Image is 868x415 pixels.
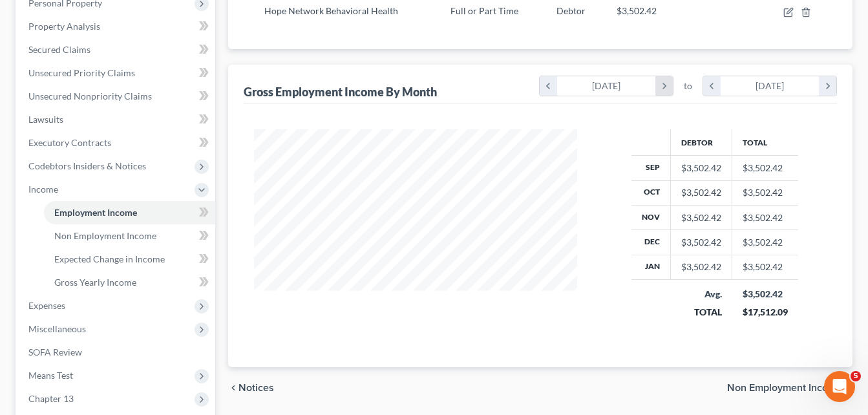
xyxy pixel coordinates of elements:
[732,180,798,205] td: $3,502.42
[28,346,82,357] span: SOFA Review
[732,156,798,180] td: $3,502.42
[671,129,732,155] th: Debtor
[655,76,673,96] i: chevron_right
[819,76,836,96] i: chevron_right
[44,201,215,224] a: Employment Income
[681,162,721,175] div: $3,502.42
[228,383,238,393] i: chevron_left
[18,131,215,154] a: Executory Contracts
[18,341,215,364] a: SOFA Review
[631,180,671,205] th: Oct
[743,306,788,319] div: $17,512.09
[28,393,74,404] span: Chapter 13
[44,271,215,294] a: Gross Yearly Income
[18,85,215,108] a: Unsecured Nonpriority Claims
[681,306,722,319] div: TOTAL
[732,255,798,279] td: $3,502.42
[681,236,721,249] div: $3,502.42
[732,205,798,229] td: $3,502.42
[681,186,721,199] div: $3,502.42
[684,80,692,92] span: to
[54,277,136,288] span: Gross Yearly Income
[681,288,722,301] div: Avg.
[18,61,215,85] a: Unsecured Priority Claims
[681,211,721,224] div: $3,502.42
[557,76,656,96] div: [DATE]
[727,383,852,393] button: Non Employment Income chevron_right
[631,230,671,255] th: Dec
[44,224,215,248] a: Non Employment Income
[28,90,152,101] span: Unsecured Nonpriority Claims
[54,230,156,241] span: Non Employment Income
[703,76,721,96] i: chevron_left
[681,261,721,273] div: $3,502.42
[28,67,135,78] span: Unsecured Priority Claims
[631,205,671,229] th: Nov
[18,15,215,38] a: Property Analysis
[732,129,798,155] th: Total
[617,5,657,16] span: $3,502.42
[228,383,274,393] button: chevron_left Notices
[28,300,65,311] span: Expenses
[54,207,137,218] span: Employment Income
[721,76,820,96] div: [DATE]
[18,38,215,61] a: Secured Claims
[28,114,63,125] span: Lawsuits
[28,184,58,195] span: Income
[28,137,111,148] span: Executory Contracts
[824,371,855,402] iframe: Intercom live chat
[44,248,215,271] a: Expected Change in Income
[743,288,788,301] div: $3,502.42
[244,84,437,100] div: Gross Employment Income By Month
[28,323,86,334] span: Miscellaneous
[54,253,165,264] span: Expected Change in Income
[28,370,73,381] span: Means Test
[238,383,274,393] span: Notices
[450,5,518,16] span: Full or Part Time
[28,160,146,171] span: Codebtors Insiders & Notices
[18,108,215,131] a: Lawsuits
[631,156,671,180] th: Sep
[727,383,842,393] span: Non Employment Income
[732,230,798,255] td: $3,502.42
[631,255,671,279] th: Jan
[851,371,861,381] span: 5
[556,5,586,16] span: Debtor
[28,44,90,55] span: Secured Claims
[28,21,100,32] span: Property Analysis
[264,5,398,16] span: Hope Network Behavioral Health
[540,76,557,96] i: chevron_left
